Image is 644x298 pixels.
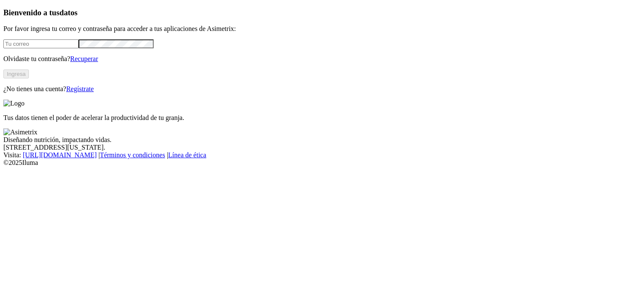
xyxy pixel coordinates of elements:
p: Por favor ingresa tu correo y contraseña para acceder a tus aplicaciones de Asimetrix: [3,25,641,33]
div: [STREET_ADDRESS][US_STATE]. [3,144,641,151]
p: Tus datos tienen el poder de acelerar la productividad de tu granja. [3,114,641,122]
button: Ingresa [3,70,29,78]
img: Asimetrix [3,128,37,136]
img: Logo [3,100,25,107]
h3: Bienvenido a tus [3,8,641,17]
p: ¿No tienes una cuenta? [3,85,641,93]
div: Diseñando nutrición, impactando vidas. [3,136,641,144]
div: © 2025 Iluma [3,159,641,167]
a: Recuperar [70,55,98,62]
a: [URL][DOMAIN_NAME] [23,151,97,159]
span: datos [59,8,78,17]
a: Línea de ética [168,151,206,159]
div: Visita : | | [3,151,641,159]
a: Términos y condiciones [100,151,165,159]
p: Olvidaste tu contraseña? [3,55,641,63]
a: Regístrate [66,85,94,92]
input: Tu correo [3,39,79,48]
